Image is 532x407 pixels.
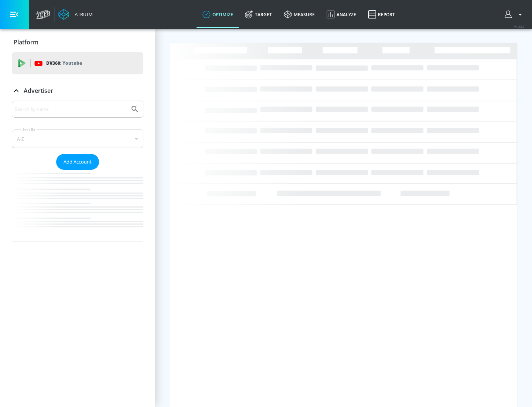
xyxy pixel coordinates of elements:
[12,52,143,74] div: DV360: Youtube
[46,59,82,67] p: DV360:
[278,1,321,28] a: measure
[14,38,38,46] p: Platform
[514,24,525,28] span: v 4.22.2
[12,101,143,242] div: Advertiser
[62,59,82,67] p: Youtube
[12,32,143,53] div: Platform
[58,9,93,20] a: Atrium
[362,1,401,28] a: Report
[12,129,143,148] div: A-Z
[72,11,93,18] div: Atrium
[321,1,362,28] a: Analyze
[12,80,143,101] div: Advertiser
[21,127,37,132] label: Sort By
[197,1,239,28] a: optimize
[64,158,92,166] span: Add Account
[15,104,127,114] input: Search by name
[56,154,99,170] button: Add Account
[12,170,143,242] nav: list of Advertiser
[239,1,278,28] a: Target
[24,87,53,95] p: Advertiser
